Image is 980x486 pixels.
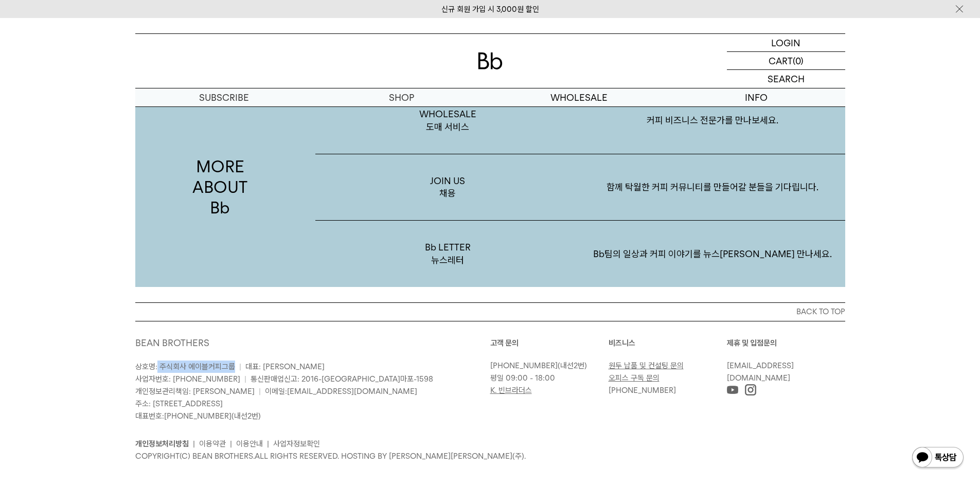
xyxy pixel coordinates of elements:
img: 로고 [478,52,503,69]
li: | [193,438,195,450]
a: [PHONE_NUMBER] [164,411,231,421]
a: 원두 납품 및 컨설팅 문의 [609,361,684,370]
span: 대표: [PERSON_NAME] [245,362,325,371]
p: INFO [668,88,845,106]
a: 사업자정보확인 [273,439,320,448]
a: 이용약관 [199,439,226,448]
span: 사업자번호: [PHONE_NUMBER] [135,374,240,384]
p: CART [769,52,793,69]
p: MORE ABOUT Bb [135,87,305,287]
a: 이용안내 [236,439,263,448]
p: JOIN US 채용 [315,154,580,221]
span: 이메일: [265,387,417,396]
button: BACK TO TOP [135,302,845,321]
a: BEAN BROTHERS [135,337,209,348]
a: WHOLESALE도매 서비스 커피 비즈니스 전문가를 만나보세요. [315,87,845,154]
p: LOGIN [771,34,800,51]
a: [PHONE_NUMBER] [490,361,558,370]
span: 개인정보관리책임: [PERSON_NAME] [135,387,255,396]
a: CART (0) [727,52,845,70]
a: SUBSCRIBE [135,88,313,106]
span: 대표번호: (내선2번) [135,411,261,421]
p: (0) [793,52,804,69]
p: Bb LETTER 뉴스레터 [315,221,580,287]
p: 비즈니스 [609,337,727,349]
p: 고객 문의 [490,337,609,349]
a: K. 빈브라더스 [490,386,532,395]
li: | [230,438,232,450]
span: 주소: [STREET_ADDRESS] [135,399,223,408]
a: JOIN US채용 함께 탁월한 커피 커뮤니티를 만들어갈 분들을 기다립니다. [315,154,845,221]
p: 함께 탁월한 커피 커뮤니티를 만들어갈 분들을 기다립니다. [580,160,845,214]
a: SHOP [313,88,490,106]
li: | [267,438,269,450]
p: COPYRIGHT(C) BEAN BROTHERS. ALL RIGHTS RESERVED. HOSTING BY [PERSON_NAME][PERSON_NAME](주). [135,450,845,462]
p: 평일 09:00 - 18:00 [490,372,603,384]
span: | [259,387,261,396]
p: (내선2번) [490,359,603,372]
a: 신규 회원 가입 시 3,000원 할인 [441,5,539,14]
p: 제휴 및 입점문의 [727,337,845,349]
a: 개인정보처리방침 [135,439,189,448]
span: 상호명: 주식회사 에이블커피그룹 [135,362,235,371]
span: | [239,362,241,371]
span: | [244,374,246,384]
a: [EMAIL_ADDRESS][DOMAIN_NAME] [727,361,794,383]
img: 카카오톡 채널 1:1 채팅 버튼 [911,446,965,471]
a: [EMAIL_ADDRESS][DOMAIN_NAME] [287,387,417,396]
a: Bb LETTER뉴스레터 Bb팀의 일상과 커피 이야기를 뉴스[PERSON_NAME] 만나세요. [315,221,845,287]
p: WHOLESALE 도매 서비스 [315,87,580,154]
a: 오피스 구독 문의 [609,373,660,383]
p: SEARCH [768,70,805,88]
a: [PHONE_NUMBER] [609,386,676,395]
p: Bb팀의 일상과 커피 이야기를 뉴스[PERSON_NAME] 만나세요. [580,227,845,281]
a: LOGIN [727,34,845,52]
p: 커피 비즈니스 전문가를 만나보세요. [580,94,845,147]
span: 통신판매업신고: 2016-[GEOGRAPHIC_DATA]마포-1598 [251,374,433,384]
p: WHOLESALE [490,88,668,106]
